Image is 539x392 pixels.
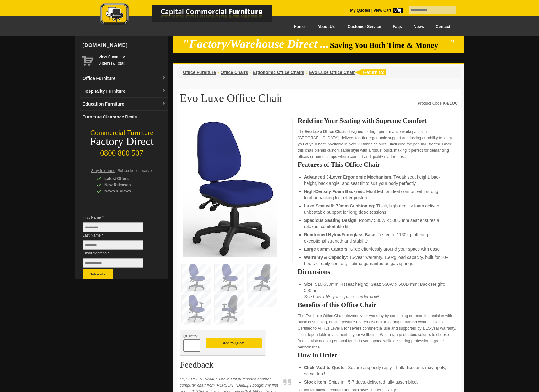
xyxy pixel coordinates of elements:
[80,72,168,85] a: Office Furnituredropdown
[91,169,115,173] span: Stay Informed
[350,8,370,13] a: My Quotes
[304,129,345,134] strong: Evo Luxe Office Chair
[306,69,307,76] li: ›
[298,269,458,275] h2: Dimensions
[430,20,456,34] a: Contact
[393,8,403,13] span: 0
[99,54,166,65] span: 0 item(s), Total:
[298,313,458,350] p: The Evo Luxe Office Chair elevates your workday by combining ergonomic precision with plush cushi...
[309,70,355,75] a: Evo Luxe Office Chair
[298,161,458,168] h2: Features of This Office Chair
[355,69,386,75] img: return to
[183,38,329,50] em: "Factory/Warehouse Direct ...
[83,250,153,256] span: Email Address *
[118,169,153,173] span: Subscribe to receive:
[304,247,348,252] strong: Large 60mm Castors
[83,240,143,250] input: Last Name *
[75,137,168,146] div: Factory Direct
[180,360,293,372] h2: Feedback
[83,258,143,268] input: Email Address *
[311,20,341,34] a: About Us
[80,111,168,123] a: Furniture Clearance Deals
[304,254,451,267] li: : 15-year warranty, 160kg load capacity, built for 10+ hours of daily comfort; lifetime guarantee...
[97,175,156,182] div: Latest Offers
[75,146,168,158] div: 0800 800 507
[83,232,153,238] span: Last Name *
[298,302,458,308] h2: Benefits of this Office Chair
[372,8,403,13] a: View Cart0
[304,232,375,237] strong: Reinforced Nylon/Fibreglass Base
[162,76,166,80] img: dropdown
[304,174,451,186] li: : Tweak seat height, back height, back angle, and seat tilt to suit your body perfectly.
[83,3,302,26] img: Capital Commercial Furniture Logo
[249,69,251,76] li: ›
[373,8,403,13] strong: View Cart
[183,70,216,75] a: Office Furniture
[206,338,262,348] button: Add to Quote
[418,100,458,107] div: Product Code:
[97,188,156,194] div: News & Views
[304,189,364,194] strong: High-Density Foam Backrest
[387,20,408,34] a: Faqs
[304,281,451,300] li: Size: 510-650mm H (seat height); Seat: 530W x 500D mm; Back Height: 500mm
[330,41,448,50] span: Saving You Both Time & Money
[75,128,168,137] div: Commercial Furniture
[304,203,451,215] li: : Thick, high-density foam delivers unbeatable support for long desk sessions.
[180,92,458,108] h1: Evo Luxe Office Chair
[298,352,458,358] h2: How to Order
[183,121,277,257] img: Evo Luxe Office Chair with 3-lever ergonomic adjustments and high-density foam backrest.
[408,20,430,34] a: News
[83,214,153,221] span: First Name *
[162,102,166,106] img: dropdown
[221,70,248,75] a: Office Chairs
[304,188,451,201] li: : Moulded for ideal comfort with strong lumbar backing for better posture.
[304,379,326,384] strong: Stock Item
[304,218,356,223] strong: Spacious Seating Design
[83,269,113,279] button: Subscribe
[83,222,143,232] input: First Name *
[253,70,304,75] a: Ergonomic Office Chairs
[83,3,302,28] a: Capital Commercial Furniture Logo
[304,217,451,230] li: : Roomy 530W x 500D mm seat ensures a relaxed, comfortable fit.
[162,89,166,93] img: dropdown
[304,365,346,370] strong: Click 'Add to Quote'
[443,101,458,106] strong: K-ELOC
[298,118,458,124] h2: Redefine Your Seating with Supreme Comfort
[298,128,458,160] p: The , designed for high-performance workspaces in [GEOGRAPHIC_DATA], delivers top-tier ergonomic ...
[217,69,219,76] li: ›
[99,54,166,60] a: View Summary
[97,182,156,188] div: New Releases
[304,255,347,260] strong: Warranty & Capacity
[304,232,451,244] li: : Tested to 1130kg, offering exceptional strength and stability.
[80,36,168,55] div: [DOMAIN_NAME]
[183,334,198,338] span: Quantity:
[304,175,391,180] strong: Advanced 3-Lever Ergonomic Mechanism
[304,246,451,252] li: : Glide effortlessly around your space with ease.
[304,379,451,385] li: : Ships in ~5-7 days, delivered fully assembled.
[341,20,387,34] a: Customer Service
[304,294,379,299] em: See how it fits your space—order now!
[80,98,168,111] a: Education Furnituredropdown
[449,38,455,50] em: "
[80,85,168,98] a: Hospitality Furnituredropdown
[304,364,451,377] li: : Secure a speedy reply—bulk discounts may apply, so act fast!
[304,203,374,208] strong: Luxe Seat with 70mm Cushioning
